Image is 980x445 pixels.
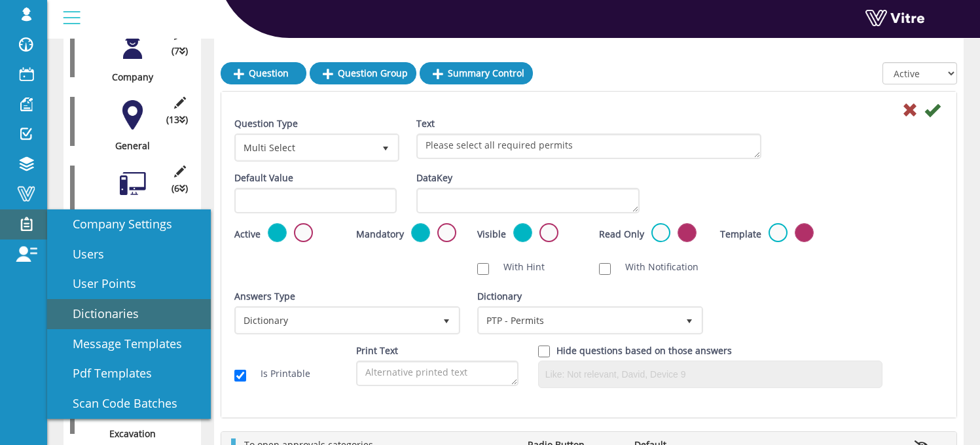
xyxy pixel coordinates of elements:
[234,228,261,241] label: Active
[356,344,398,357] label: Print Text
[416,117,435,130] label: Text
[57,395,177,411] span: Scan Code Batches
[172,182,188,195] span: (6 )
[47,240,211,270] a: Users
[477,228,506,241] label: Visible
[47,329,211,359] a: Message Templates
[356,228,404,241] label: Mandatory
[70,71,185,84] div: Company
[234,290,295,303] label: Answers Type
[599,263,611,275] input: With Notification
[47,269,211,299] a: User Points
[477,290,522,303] label: Dictionary
[47,299,211,329] a: Dictionaries
[234,370,246,382] input: Is Printable
[166,113,188,126] span: (13 )
[435,308,458,332] span: select
[556,344,732,357] label: Hide questions based on those answers
[720,228,761,241] label: Template
[678,308,701,332] span: select
[236,135,374,159] span: Multi Select
[490,260,545,274] label: With Hint
[172,44,188,58] span: (7 )
[57,246,104,262] span: Users
[599,228,644,241] label: Read Only
[477,263,489,275] input: With Hint
[70,427,185,440] div: Excavation
[57,276,136,291] span: User Points
[234,171,293,185] label: Default Value
[221,62,306,84] a: Question
[420,62,533,84] a: Summary Control
[57,365,152,381] span: Pdf Templates
[47,389,211,419] a: Scan Code Batches
[310,62,416,84] a: Question Group
[47,209,211,240] a: Company Settings
[416,171,452,185] label: DataKey
[70,208,185,234] div: Workplace Environment
[416,133,761,159] textarea: Please select all required permits
[247,367,310,380] label: Is Printable
[612,260,699,274] label: With Notification
[57,336,182,351] span: Message Templates
[47,359,211,389] a: Pdf Templates
[57,306,139,321] span: Dictionaries
[374,135,397,159] span: select
[57,216,172,232] span: Company Settings
[70,139,185,152] div: General
[234,117,298,130] label: Question Type
[542,365,879,384] input: Like: Not relevant, David, Device 9
[479,308,678,332] span: PTP - Permits
[538,346,550,357] input: Hide question based on answer
[236,308,435,332] span: Dictionary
